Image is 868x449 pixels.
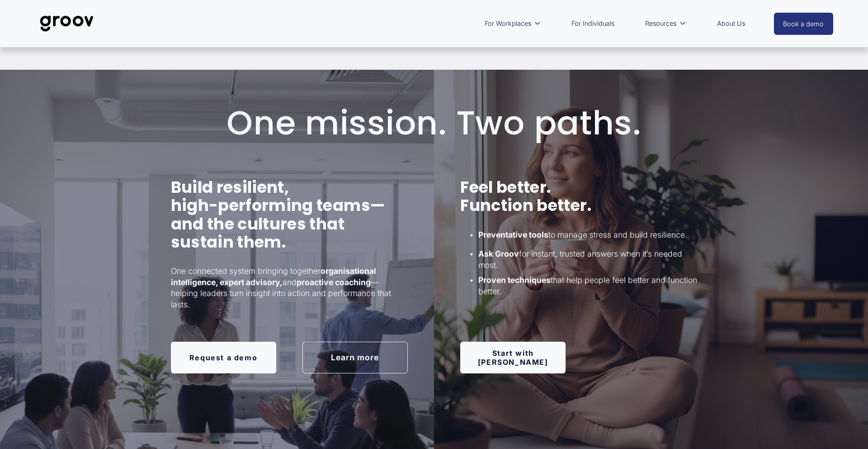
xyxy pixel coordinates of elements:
a: folder dropdown [641,13,691,34]
p: for instant, trusted answers when it’s needed most. [478,248,697,271]
a: About Us [712,13,750,34]
a: Book a demo [774,13,834,35]
a: Start with [PERSON_NAME] [460,342,566,373]
p: to manage stress and build resilience. [478,229,697,241]
strong: Proven techniques [478,275,551,285]
span: Resources [645,18,676,29]
strong: Build resilient, high-performing teams— and the cultures that sustain them. [171,176,385,253]
strong: proactive coaching [297,277,371,287]
img: Groov | Unlock Human Potential at Work and in Life [35,9,99,38]
p: One connected system bringing together and — helping leaders turn insight into action and perform... [171,266,408,310]
strong: Ask Groov [478,249,519,258]
p: that help people feel better and function better. [478,275,697,297]
a: folder dropdown [480,13,546,34]
a: Learn more [302,342,408,373]
strong: Preventative tools [478,230,548,239]
strong: organisational intelligence, expert advisory, [171,266,378,287]
h1: One mission. Two paths. [197,106,671,140]
strong: Feel better. Function better. [460,176,591,216]
a: Request a demo [171,342,276,373]
span: For Workplaces [485,18,531,29]
a: For Individuals [567,13,619,34]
